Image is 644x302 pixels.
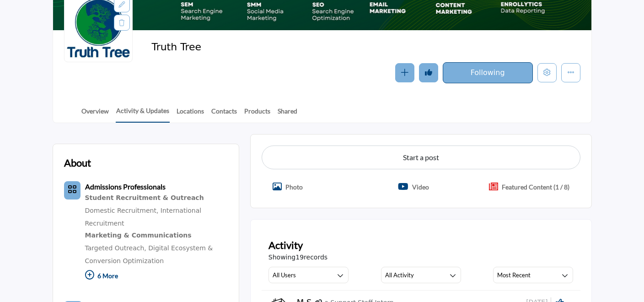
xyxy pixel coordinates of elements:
[412,182,429,192] p: Video
[497,271,531,279] h3: Most Recent
[502,182,569,192] p: Upgrade plan to get more premium post.
[116,106,170,123] a: Activity & Updates
[381,267,461,283] button: All Activity
[85,230,228,242] a: Marketing & Communications
[176,106,204,122] a: Locations
[244,106,271,122] a: Products
[151,41,403,53] h2: Truth Tree
[262,146,580,169] button: Start a post
[385,271,414,279] h3: All Activity
[85,267,228,287] p: 6 More
[561,63,580,82] button: More details
[537,63,557,82] button: Edit company
[85,207,202,227] a: International Recruitment
[277,106,298,122] a: Shared
[85,192,228,204] a: Student Recruitment & Outreach
[387,177,440,197] button: Upload File Video
[85,244,146,252] a: Targeted Outreach,
[81,106,109,122] a: Overview
[85,207,159,214] a: Domestic Recruitment,
[493,267,573,283] button: Most Recent
[64,155,91,170] h2: About
[85,182,166,191] b: Admissions Professionals
[285,182,303,192] p: Photo
[419,63,438,82] button: Undo like
[85,183,166,191] a: Admissions Professionals
[478,177,580,197] button: Create Popup
[268,237,303,253] h2: Activity
[268,267,349,283] button: All Users
[268,253,327,262] span: Showing records
[85,192,228,204] div: Expert financial management and support tailored to the specific needs of educational institutions.
[262,177,314,197] button: Crop Image
[273,271,296,279] h3: All Users
[443,62,533,83] button: Following
[85,230,228,242] div: Cutting-edge software solutions designed to streamline educational processes and enhance learning.
[211,106,237,122] a: Contacts
[295,253,304,261] span: 19
[64,181,80,200] button: Category Icon
[85,244,213,264] a: Digital Ecosystem & Conversion Optimization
